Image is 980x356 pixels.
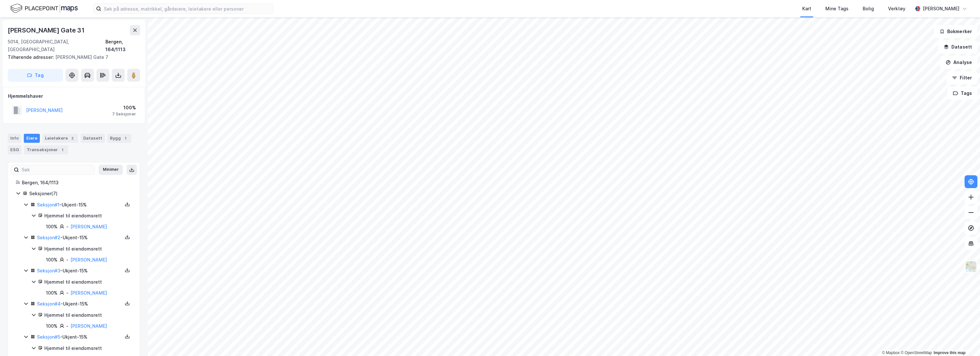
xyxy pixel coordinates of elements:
[24,134,40,143] div: Eiere
[46,223,58,231] div: 100%
[59,147,66,153] div: 1
[37,300,122,308] div: - Ukjent - 15%
[99,165,123,175] button: Minimer
[70,257,107,262] a: [PERSON_NAME]
[122,135,129,141] div: 1
[42,134,78,143] div: Leietakere
[938,41,977,53] button: Datasett
[44,245,132,253] div: Hjemmel til eiendomsrett
[46,322,58,330] div: 100%
[8,38,105,53] div: 5014, [GEOGRAPHIC_DATA], [GEOGRAPHIC_DATA]
[112,104,136,112] div: 100%
[940,56,977,69] button: Analyse
[19,165,94,175] input: Søk
[802,5,811,13] div: Kart
[948,87,977,100] button: Tags
[66,289,68,297] div: -
[8,145,22,154] div: ESG
[107,134,131,143] div: Bygg
[37,234,122,242] div: - Ukjent - 15%
[882,351,900,355] a: Mapbox
[70,224,107,229] a: [PERSON_NAME]
[8,25,86,35] div: [PERSON_NAME] Gate 31
[934,25,977,38] button: Bokmerker
[70,323,107,329] a: [PERSON_NAME]
[8,134,21,143] div: Info
[101,4,273,14] input: Søk på adresse, matrikkel, gårdeiere, leietakere eller personer
[948,325,980,356] iframe: Chat Widget
[29,190,132,197] div: Seksjoner ( 7 )
[934,351,966,355] a: Improve this map
[948,325,980,356] div: Kontrollprogram for chat
[66,256,68,264] div: -
[8,92,140,100] div: Hjemmelshaver
[112,112,136,117] div: 7 Seksjoner
[44,212,132,220] div: Hjemmel til eiendomsrett
[10,3,78,14] img: logo.f888ab2527a4732fd821a326f86c7f29.svg
[863,5,874,13] div: Bolig
[44,278,132,286] div: Hjemmel til eiendomsrett
[44,344,132,352] div: Hjemmel til eiendomsrett
[44,311,132,319] div: Hjemmel til eiendomsrett
[37,333,122,341] div: - Ukjent - 15%
[923,5,959,13] div: [PERSON_NAME]
[37,267,122,275] div: - Ukjent - 15%
[37,235,60,240] a: Seksjon#2
[8,69,63,82] button: Tag
[37,202,59,207] a: Seksjon#1
[70,290,107,296] a: [PERSON_NAME]
[46,256,58,264] div: 100%
[888,5,905,13] div: Verktøy
[8,54,55,60] span: Tilhørende adresser:
[66,223,68,231] div: -
[37,334,60,340] a: Seksjon#5
[37,268,60,273] a: Seksjon#3
[69,135,76,141] div: 2
[105,38,140,53] div: Bergen, 164/1113
[37,201,122,209] div: - Ukjent - 15%
[66,322,68,330] div: -
[965,260,977,273] img: Z
[901,351,932,355] a: OpenStreetMap
[37,301,61,306] a: Seksjon#4
[8,53,135,61] div: [PERSON_NAME] Gate 7
[825,5,849,13] div: Mine Tags
[81,134,105,143] div: Datasett
[22,179,132,187] div: Bergen, 164/1113
[947,71,977,84] button: Filter
[46,289,58,297] div: 100%
[24,145,68,154] div: Transaksjoner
